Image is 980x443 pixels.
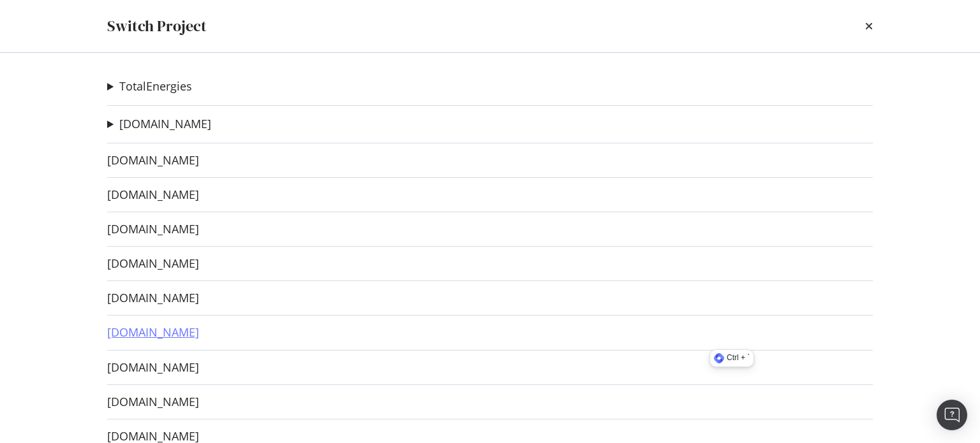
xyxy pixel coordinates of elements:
[107,222,199,236] a: [DOMAIN_NAME]
[107,154,199,167] a: [DOMAIN_NAME]
[119,80,192,93] a: TotalEnergies
[107,257,199,270] a: [DOMAIN_NAME]
[107,430,199,443] a: [DOMAIN_NAME]
[865,15,873,37] div: times
[107,78,192,95] summary: TotalEnergies
[107,291,199,305] a: [DOMAIN_NAME]
[107,116,211,133] summary: [DOMAIN_NAME]
[107,326,199,339] a: [DOMAIN_NAME]
[119,117,211,131] a: [DOMAIN_NAME]
[937,400,967,430] div: Open Intercom Messenger
[107,361,199,374] a: [DOMAIN_NAME]
[107,188,199,201] a: [DOMAIN_NAME]
[107,15,207,37] div: Switch Project
[107,395,199,409] a: [DOMAIN_NAME]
